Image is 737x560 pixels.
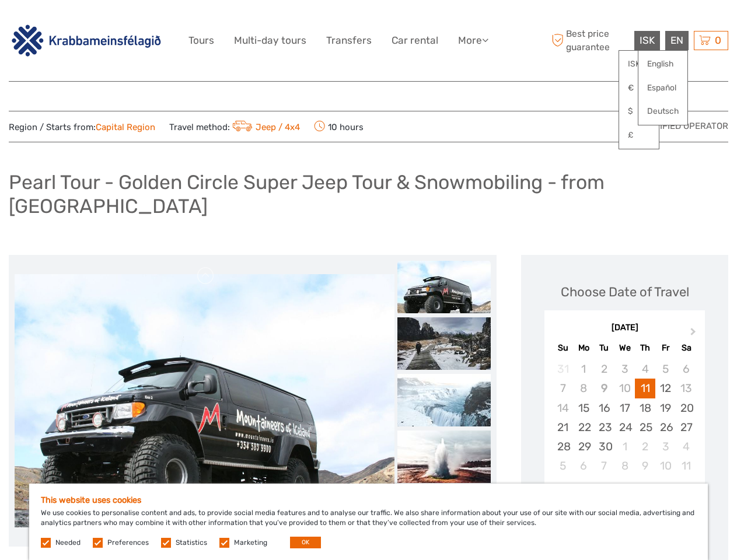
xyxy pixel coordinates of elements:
img: 5909776347d8488e9d87be5bfd9784d2_slider_thumbnail.jpeg [397,261,491,313]
img: f15003c3cc8f47e885b70257023623dd_slider_thumbnail.jpeg [397,374,491,426]
div: Su [553,340,573,356]
div: EN [665,31,689,50]
label: Needed [55,538,81,548]
a: English [638,54,687,75]
label: Preferences [107,538,149,548]
div: Not available Wednesday, September 10th, 2025 [614,379,635,398]
div: Choose Thursday, September 18th, 2025 [635,398,655,418]
div: Not available Saturday, September 13th, 2025 [676,379,696,398]
div: Choose Thursday, October 2nd, 2025 [635,437,655,456]
h5: This website uses cookies [41,495,696,505]
button: OK [290,537,321,548]
div: Choose Saturday, September 27th, 2025 [676,418,696,437]
div: Choose Thursday, September 11th, 2025 [635,379,655,398]
div: Not available Tuesday, September 2nd, 2025 [594,359,614,379]
div: Not available Wednesday, September 3rd, 2025 [614,359,635,379]
div: Mo [574,340,594,356]
div: Choose Friday, September 19th, 2025 [655,398,676,418]
div: Choose Tuesday, September 16th, 2025 [594,398,614,418]
div: Choose Wednesday, September 24th, 2025 [614,418,635,437]
a: Multi-day tours [234,32,306,49]
a: Español [638,78,687,99]
a: Car rental [392,32,438,49]
label: Statistics [176,538,207,548]
div: Choose Friday, September 26th, 2025 [655,418,676,437]
div: Choose Friday, October 3rd, 2025 [655,437,676,456]
div: Sa [676,340,696,356]
div: Not available Friday, September 5th, 2025 [655,359,676,379]
div: Choose Tuesday, September 23rd, 2025 [594,418,614,437]
div: Choose Thursday, October 9th, 2025 [635,456,655,475]
a: Tours [188,32,214,49]
div: Not available Sunday, September 7th, 2025 [553,379,573,398]
img: 3142-b3e26b51-08fe-4449-b938-50ec2168a4a0_logo_big.png [9,23,164,58]
div: Not available Monday, September 8th, 2025 [574,379,594,398]
div: Choose Date of Travel [561,283,689,301]
label: Marketing [234,538,267,548]
button: Next Month [685,325,704,344]
span: 0 [713,34,723,46]
img: d20006cff51242719c6f2951424a6da4_slider_thumbnail.jpeg [397,430,491,483]
div: Choose Tuesday, October 7th, 2025 [594,456,614,475]
div: Not available Saturday, September 6th, 2025 [676,359,696,379]
a: More [458,32,488,49]
span: Region / Starts from: [9,121,155,134]
span: Verified Operator [643,120,728,132]
div: Not available Sunday, September 14th, 2025 [553,398,573,418]
div: Choose Monday, October 6th, 2025 [574,456,594,475]
div: Choose Monday, September 22nd, 2025 [574,418,594,437]
div: Choose Monday, September 15th, 2025 [574,398,594,418]
div: Choose Wednesday, September 17th, 2025 [614,398,635,418]
div: Choose Saturday, October 11th, 2025 [676,456,696,475]
div: We [614,340,635,356]
div: Not available Monday, September 1st, 2025 [574,359,594,379]
a: £ [619,125,659,146]
div: Choose Saturday, October 4th, 2025 [676,437,696,456]
div: Choose Thursday, September 25th, 2025 [635,418,655,437]
span: 10 hours [314,118,364,135]
div: Tu [594,340,614,356]
a: $ [619,101,659,122]
a: Deutsch [638,101,687,122]
div: Not available Thursday, September 4th, 2025 [635,359,655,379]
div: Choose Monday, September 29th, 2025 [574,437,594,456]
div: Fr [655,340,676,356]
a: € [619,78,659,99]
a: Transfers [326,32,372,49]
img: f4ee769743ea48a6ad0ab2d038370ecb_slider_thumbnail.jpeg [397,317,491,370]
a: Capital Region [96,122,155,132]
div: Choose Saturday, September 20th, 2025 [676,398,696,418]
div: Choose Friday, October 10th, 2025 [655,456,676,475]
div: Choose Wednesday, October 1st, 2025 [614,437,635,456]
div: [DATE] [544,322,705,334]
span: ISK [640,34,655,46]
div: Th [635,340,655,356]
span: Travel method: [169,118,300,135]
div: We use cookies to personalise content and ads, to provide social media features and to analyse ou... [29,484,708,560]
div: Choose Sunday, September 28th, 2025 [553,437,573,456]
div: month 2025-09 [548,359,701,475]
img: 5909776347d8488e9d87be5bfd9784d2_main_slider.jpeg [15,274,394,527]
div: Not available Tuesday, September 9th, 2025 [594,379,614,398]
div: Not available Sunday, August 31st, 2025 [553,359,573,379]
div: Choose Tuesday, September 30th, 2025 [594,437,614,456]
span: Best price guarantee [549,27,631,53]
div: Choose Friday, September 12th, 2025 [655,379,676,398]
a: ISK [619,54,659,75]
div: Choose Sunday, September 21st, 2025 [553,418,573,437]
a: Jeep / 4x4 [230,122,300,132]
div: Choose Sunday, October 5th, 2025 [553,456,573,475]
div: Choose Wednesday, October 8th, 2025 [614,456,635,475]
h1: Pearl Tour - Golden Circle Super Jeep Tour & Snowmobiling - from [GEOGRAPHIC_DATA] [9,170,728,218]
